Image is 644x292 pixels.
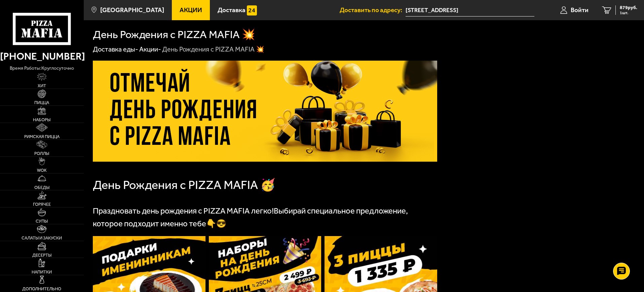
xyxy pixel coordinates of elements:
span: Римская пицца [24,134,60,139]
span: Наборы [33,118,50,122]
span: 1 шт. [620,11,637,15]
span: WOK [37,168,47,172]
span: Супы [36,219,48,223]
span: Пицца [34,100,49,105]
span: [GEOGRAPHIC_DATA] [100,7,164,13]
span: Салаты и закуски [22,236,62,240]
span: Роллы [34,151,49,156]
span: Войти [571,7,589,13]
span: Праздновать день рождения с PIZZA MAFIA легко! [93,206,274,216]
span: Акции [180,7,202,13]
span: День Рождения с PIZZA MAFIA 🥳 [93,177,275,192]
span: Дополнительно [22,287,61,291]
img: 15daf4d41897b9f0e9f617042186c801.svg [247,5,257,15]
h1: День Рождения с PIZZA MAFIA 💥 [93,29,255,40]
input: Ваш адрес доставки [406,4,534,17]
span: Горячее [33,202,51,206]
span: Напитки [32,270,52,274]
div: День Рождения с PIZZA MAFIA 💥 [162,45,264,54]
span: Обеды [34,185,49,190]
span: 879 руб. [620,5,637,10]
span: Доставить по адресу: [340,7,406,13]
span: Выбирай специальное предложение, которое подходит именно тебе👇😎 [93,206,408,228]
span: Доставка [218,7,245,13]
span: Хит [38,84,46,88]
a: Доставка еды- [93,45,138,53]
img: 1024x1024 [93,61,437,162]
a: Акции- [139,45,161,53]
span: Десерты [32,253,51,257]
